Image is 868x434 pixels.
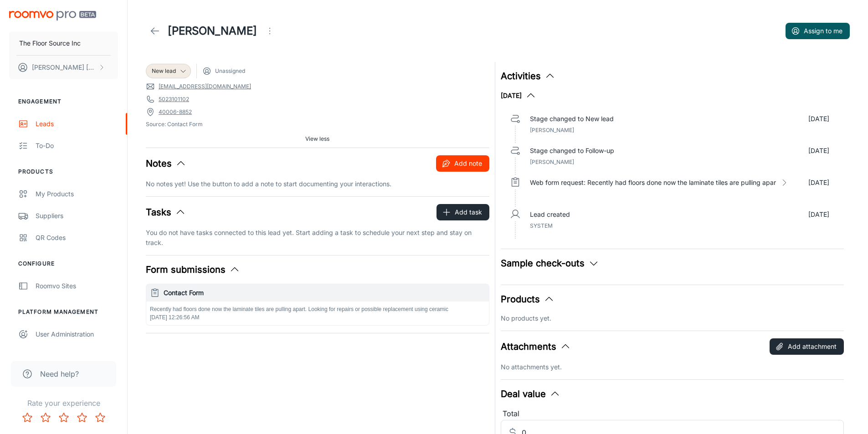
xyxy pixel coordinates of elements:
div: My Products [36,189,118,199]
p: Stage changed to New lead [530,114,614,124]
a: 5023101102 [159,95,189,103]
span: Source: Contact Form [146,120,489,128]
button: View less [302,132,333,146]
button: Form submissions [146,263,240,276]
button: Activities [501,69,555,83]
span: Unassigned [215,67,245,75]
a: [EMAIL_ADDRESS][DOMAIN_NAME] [159,82,251,91]
div: To-do [36,141,118,151]
p: You do not have tasks connected to this lead yet. Start adding a task to schedule your next step ... [146,228,489,248]
p: No attachments yet. [501,362,844,372]
button: Rate 4 star [73,408,91,427]
button: The Floor Source Inc [9,31,118,55]
div: User Administration [36,329,118,339]
span: [DATE] 12:26:56 AM [150,314,200,321]
div: New lead [146,64,191,78]
span: System [530,222,553,229]
button: Contact FormRecently had floors done now the laminate tiles are pulling apart. Looking for repair... [146,284,489,325]
button: Rate 1 star [18,408,36,427]
p: [DATE] [808,178,829,188]
p: The Floor Source Inc [19,38,81,48]
button: Open menu [261,22,279,40]
button: Rate 2 star [36,408,55,427]
div: Roomvo Sites [36,281,118,291]
p: No products yet. [501,313,844,323]
span: Need help? [40,368,79,379]
button: Add attachment [770,338,844,355]
span: View less [305,135,329,143]
img: Roomvo PRO Beta [9,11,96,20]
p: Rate your experience [7,398,120,408]
p: No notes yet! Use the button to add a note to start documenting your interactions. [146,179,489,189]
p: [DATE] [808,146,829,156]
a: 40006-8852 [159,108,192,116]
p: Stage changed to Follow-up [530,146,614,156]
h6: Contact Form [164,288,485,298]
p: Recently had floors done now the laminate tiles are pulling apart. Looking for repairs or possibl... [150,305,485,313]
div: Suppliers [36,211,118,221]
div: QR Codes [36,233,118,243]
button: Rate 3 star [55,408,73,427]
div: Total [501,408,844,420]
p: [PERSON_NAME] [PERSON_NAME] [32,62,96,72]
button: Deal value [501,387,560,401]
button: Sample check-outs [501,256,599,270]
p: Lead created [530,209,570,220]
h1: [PERSON_NAME] [168,23,257,39]
button: Assign to me [786,23,850,39]
button: Notes [146,157,186,170]
span: New lead [152,67,176,75]
div: Leads [36,119,118,129]
p: Web form request: Recently had floors done now the laminate tiles are pulling apar [530,178,776,188]
p: [DATE] [808,209,829,220]
button: Products [501,292,555,306]
span: [PERSON_NAME] [530,127,574,133]
span: [PERSON_NAME] [530,158,574,165]
button: [DATE] [501,90,536,101]
button: Attachments [501,340,571,353]
button: [PERSON_NAME] [PERSON_NAME] [9,56,118,79]
button: Rate 5 star [91,408,109,427]
p: [DATE] [808,114,829,124]
button: Add note [436,155,489,172]
button: Add task [437,204,489,220]
button: Tasks [146,205,186,219]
